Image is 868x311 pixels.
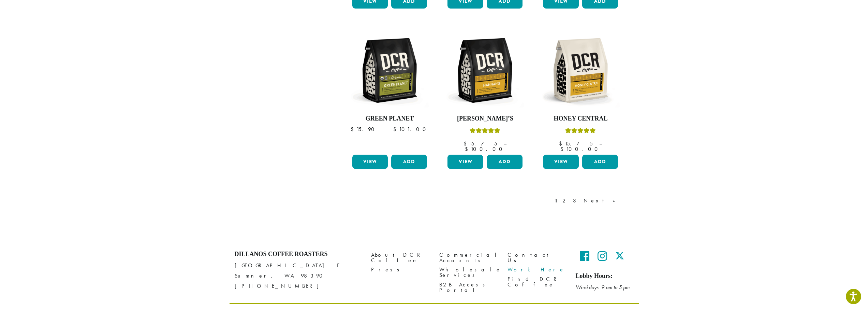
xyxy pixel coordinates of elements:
[447,155,483,169] a: View
[565,127,596,137] div: Rated 5.00 out of 5
[446,31,524,110] img: DCR-12oz-Hannahs-Stock-scaled.png
[487,155,523,169] button: Add
[507,274,565,289] a: Find DCR Coffee
[350,31,429,110] img: DCR-12oz-FTO-Green-Planet-Stock-scaled.png
[351,31,429,152] a: Green Planet
[553,197,559,205] a: 1
[393,126,399,133] span: $
[352,155,388,169] a: View
[559,140,593,147] bdi: 15.75
[446,115,524,123] h4: [PERSON_NAME]’s
[576,284,630,291] em: Weekdays 9 am to 5 pm
[541,31,620,152] a: Honey CentralRated 5.00 out of 5
[541,115,620,123] h4: Honey Central
[560,145,601,153] bdi: 100.00
[393,126,429,133] bdi: 101.00
[351,126,356,133] span: $
[439,265,497,280] a: Wholesale Services
[559,140,565,147] span: $
[543,155,579,169] a: View
[235,260,361,291] p: [GEOGRAPHIC_DATA] E Sumner, WA 98390 [PHONE_NUMBER]
[464,140,497,147] bdi: 15.75
[464,140,469,147] span: $
[507,265,565,274] a: Work Here
[235,251,361,258] h4: Dillanos Coffee Roasters
[439,280,497,295] a: B2B Access Portal
[576,272,634,280] h5: Lobby Hours:
[560,145,566,153] span: $
[470,127,500,137] div: Rated 5.00 out of 5
[507,251,565,265] a: Contact Us
[561,197,570,205] a: 2
[371,251,429,265] a: About DCR Coffee
[572,197,580,205] a: 3
[582,197,621,205] a: Next »
[465,145,505,153] bdi: 100.00
[384,126,387,133] span: –
[504,140,506,147] span: –
[446,31,524,152] a: [PERSON_NAME]’sRated 5.00 out of 5
[371,265,429,274] a: Press
[351,126,378,133] bdi: 15.90
[541,31,620,110] img: DCR-12oz-Honey-Central-Stock-scaled.png
[439,251,497,265] a: Commercial Accounts
[351,115,429,123] h4: Green Planet
[465,145,471,153] span: $
[391,155,427,169] button: Add
[582,155,618,169] button: Add
[599,140,602,147] span: –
